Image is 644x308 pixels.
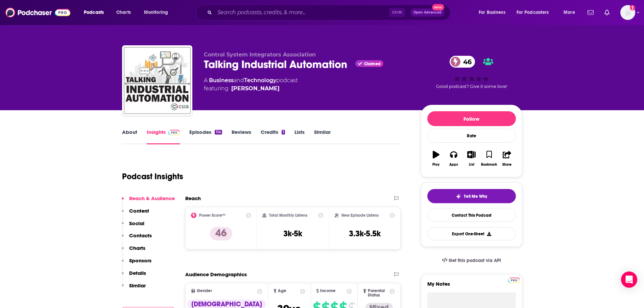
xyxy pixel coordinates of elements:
[112,7,135,18] a: Charts
[202,5,457,20] div: Search podcasts, credits, & more...
[283,229,302,239] h3: 3k-5k
[79,7,113,18] button: open menu
[122,171,183,182] h1: Podcast Insights
[389,8,405,17] span: Ctrl K
[620,5,635,20] img: User Profile
[432,163,439,167] div: Play
[122,282,146,295] button: Similar
[189,129,222,144] a: Episodes114
[427,227,516,240] button: Export One-Sheet
[445,146,462,171] button: Apps
[427,111,516,126] button: Follow
[427,189,516,203] button: tell me why sparkleTell Me Why
[368,289,388,298] span: Parental Status
[314,129,331,144] a: Similar
[215,7,389,18] input: Search podcasts, credits, & more...
[410,8,445,17] button: Open AdvancedNew
[436,252,507,269] a: Get this podcast via API
[349,229,381,239] h3: 3.3k-5.5k
[498,146,516,171] button: Share
[480,146,498,171] button: Bookmark
[199,213,225,218] h2: Power Score™
[123,47,191,114] img: Talking Industrial Automation
[456,194,461,199] img: tell me why sparkle
[559,7,583,18] button: open menu
[502,163,511,167] div: Share
[204,51,316,58] span: Control System Integrators Association
[231,85,280,93] a: Lisa Richter
[464,194,487,199] span: Tell Me Why
[244,77,276,84] a: Technology
[432,4,444,10] span: New
[116,8,131,17] span: Charts
[261,129,285,144] a: Credits1
[450,56,475,68] a: 46
[621,271,637,288] div: Open Intercom Messenger
[564,8,575,17] span: More
[421,51,522,93] div: 46Good podcast? Give it some love!
[449,258,501,263] span: Get this podcast via API
[210,227,232,240] p: 46
[129,220,144,227] p: Social
[204,76,298,93] div: A podcast
[129,270,146,276] p: Details
[204,85,298,93] span: featuring
[122,129,137,144] a: About
[630,5,635,10] svg: Add a profile image
[185,271,247,278] h2: Audience Demographics
[512,7,559,18] button: open menu
[129,282,146,289] p: Similar
[122,220,144,233] button: Social
[215,130,222,135] div: 114
[427,281,516,292] label: My Notes
[139,7,177,18] button: open menu
[84,8,104,17] span: Podcasts
[282,130,285,135] div: 1
[427,129,516,143] div: Rate
[185,195,201,202] h2: Reach
[469,163,474,167] div: List
[129,257,151,264] p: Sponsors
[129,232,152,239] p: Contacts
[122,270,146,282] button: Details
[129,245,145,251] p: Charts
[474,7,514,18] button: open menu
[449,163,458,167] div: Apps
[234,77,244,84] span: and
[232,129,251,144] a: Reviews
[585,7,596,18] a: Show notifications dropdown
[481,163,497,167] div: Bookmark
[122,232,152,245] button: Contacts
[479,8,505,17] span: For Business
[602,7,612,18] a: Show notifications dropdown
[517,8,549,17] span: For Podcasters
[122,195,175,208] button: Reach & Audience
[5,6,70,19] img: Podchaser - Follow, Share and Rate Podcasts
[427,146,445,171] button: Play
[427,209,516,222] a: Contact This Podcast
[278,289,286,293] span: Age
[122,257,151,270] button: Sponsors
[144,8,168,17] span: Monitoring
[269,213,307,218] h2: Total Monthly Listens
[168,130,180,135] img: Podchaser Pro
[413,11,442,14] span: Open Advanced
[436,84,507,89] span: Good podcast? Give it some love!
[364,62,381,66] span: Claimed
[320,289,336,293] span: Income
[508,278,520,283] img: Podchaser Pro
[620,5,635,20] span: Logged in as tyllerbarner
[462,146,480,171] button: List
[209,77,234,84] a: Business
[620,5,635,20] button: Show profile menu
[122,208,149,220] button: Content
[147,129,180,144] a: InsightsPodchaser Pro
[197,289,212,293] span: Gender
[129,208,149,214] p: Content
[129,195,175,202] p: Reach & Audience
[341,213,379,218] h2: New Episode Listens
[122,245,145,257] button: Charts
[456,56,475,68] span: 46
